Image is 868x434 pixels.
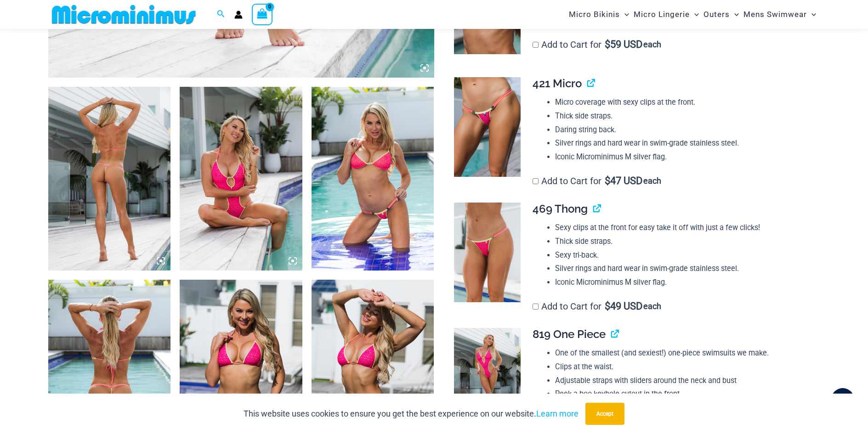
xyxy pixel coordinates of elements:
[533,39,661,50] label: Add to Cart for
[701,3,741,26] a: OutersMenu ToggleMenu Toggle
[555,136,812,150] li: Silver rings and hard wear in swim-grade stainless steel.
[536,409,579,418] a: Learn more
[555,346,812,360] li: One of the smallest (and sexiest!) one-piece swimsuits we make.
[569,3,620,26] span: Micro Bikinis
[555,248,812,262] li: Sexy tri-back.
[567,3,631,26] a: Micro BikinisMenu ToggleMenu Toggle
[454,77,521,177] img: Bubble Mesh Highlight Pink 421 Micro
[605,39,610,50] span: $
[634,3,690,26] span: Micro Lingerie
[643,40,661,49] span: each
[555,360,812,374] li: Clips at the waist.
[217,9,225,20] a: Search icon link
[533,304,539,310] input: Add to Cart for$49 USD each
[605,302,642,311] span: 49 USD
[533,42,539,48] input: Add to Cart for$59 USD each
[180,87,302,271] img: Bubble Mesh Highlight Pink 819 One Piece
[555,374,812,388] li: Adjustable straps with sliders around the neck and bust
[555,235,812,248] li: Thick side straps.
[643,176,661,186] span: each
[605,40,642,49] span: 59 USD
[807,3,816,26] span: Menu Toggle
[48,4,199,25] img: MM SHOP LOGO FLAT
[555,123,812,137] li: Daring string back.
[703,3,730,26] span: Outers
[620,3,629,26] span: Menu Toggle
[454,328,521,428] img: Bubble Mesh Highlight Pink 819 One Piece
[631,3,701,26] a: Micro LingerieMenu ToggleMenu Toggle
[555,262,812,276] li: Silver rings and hard wear in swim-grade stainless steel.
[533,77,582,90] span: 421 Micro
[454,203,521,303] img: Bubble Mesh Highlight Pink 469 Thong
[244,407,579,421] p: This website uses cookies to ensure you get the best experience on our website.
[605,300,610,312] span: $
[743,3,807,26] span: Mens Swimwear
[605,176,642,186] span: 47 USD
[585,403,624,425] button: Accept
[730,3,739,26] span: Menu Toggle
[533,327,606,341] span: 819 One Piece
[252,4,273,25] a: View Shopping Cart, empty
[741,3,818,26] a: Mens SwimwearMenu ToggleMenu Toggle
[533,202,588,215] span: 469 Thong
[690,3,699,26] span: Menu Toggle
[565,1,820,28] nav: Site Navigation
[533,301,661,312] label: Add to Cart for
[533,178,539,184] input: Add to Cart for$47 USD each
[48,87,171,271] img: Bubble Mesh Highlight Pink 819 One Piece
[312,87,434,271] img: Bubble Mesh Highlight Pink 323 Top 421 Micro
[643,302,661,311] span: each
[555,109,812,123] li: Thick side straps.
[555,276,812,289] li: Iconic Microminimus M silver flag.
[533,175,661,186] label: Add to Cart for
[555,150,812,164] li: Iconic Microminimus M silver flag.
[555,387,812,401] li: Peek-a-boo keyhole cutout in the front.
[605,175,610,186] span: $
[234,11,243,19] a: Account icon link
[555,96,812,109] li: Micro coverage with sexy clips at the front.
[555,221,812,235] li: Sexy clips at the front for easy take it off with just a few clicks!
